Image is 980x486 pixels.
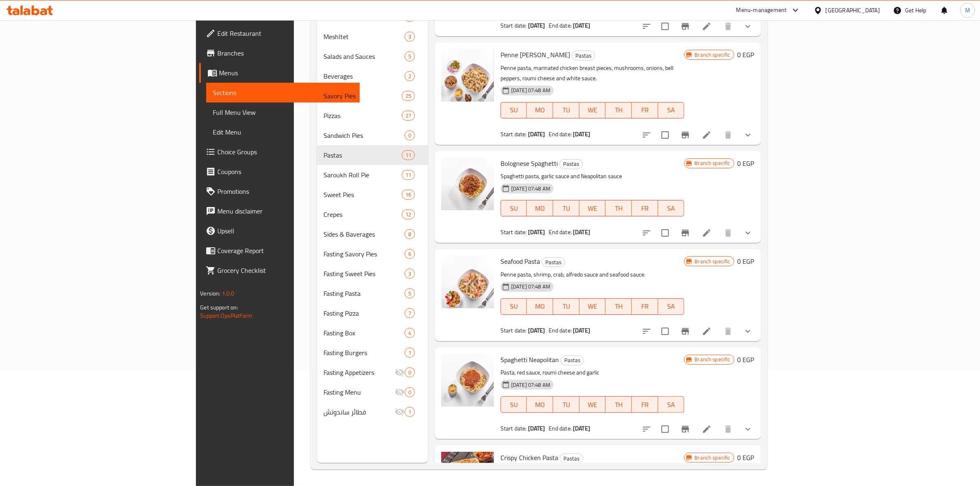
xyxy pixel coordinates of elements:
a: Edit Menu [206,122,360,142]
a: Choice Groups [199,142,360,162]
span: 0 [405,388,414,396]
span: Select to update [656,18,674,35]
div: items [405,130,415,140]
button: delete [718,419,738,439]
span: 16 [402,191,414,199]
div: Pastas [324,150,401,160]
b: [DATE] [573,129,590,140]
div: Crepes [324,209,401,219]
div: Pastas [561,356,584,365]
a: Edit menu item [702,21,712,31]
span: 7 [405,309,414,317]
div: Saroukh Roll Pie [324,170,401,180]
span: Coverage Report [217,246,353,256]
div: Fasting Appetizers0 [317,363,428,382]
span: 3 [405,33,414,41]
button: MO [527,200,553,216]
a: Edit menu item [702,228,712,238]
span: 2 [405,72,414,80]
span: SU [504,104,524,116]
div: items [405,387,415,397]
div: Menu-management [736,5,787,15]
b: [DATE] [528,325,545,336]
span: MO [530,202,550,214]
div: Fasting Pizza [324,308,404,318]
button: TU [553,298,580,315]
button: show more [738,125,758,145]
span: Full Menu View [213,107,353,117]
span: Spaghetti Neapolitan [500,353,559,366]
span: Pastas [572,51,595,60]
span: 6 [405,250,414,258]
div: Pizzas [324,111,401,121]
a: Full Menu View [206,102,360,122]
button: TU [553,396,580,413]
a: Menus [199,63,360,83]
div: items [405,249,415,259]
span: Pastas [560,454,583,463]
span: Sections [213,88,353,98]
span: TH [609,399,629,411]
span: FR [635,300,655,312]
span: [DATE] 07:48 AM [508,381,554,389]
button: SA [658,396,684,413]
span: WE [583,399,603,411]
span: Fasting Savory Pies [324,249,404,259]
button: sort-choices [637,321,656,341]
div: items [405,229,415,239]
svg: Inactive section [395,367,405,377]
span: 4 [405,329,414,337]
span: End date: [549,227,572,237]
span: SA [661,202,681,214]
div: Pastas [560,453,583,463]
div: items [402,190,415,200]
div: items [402,170,415,180]
b: [DATE] [573,423,590,434]
span: SA [661,300,681,312]
span: Choice Groups [217,147,353,157]
span: Start date: [500,129,527,140]
span: Pastas [561,356,584,365]
p: Penne pasta, marinated chicken breast pieces, mushrooms, onions, bell peppers, roumi cheese and w... [500,63,684,84]
button: Branch-specific-item [675,223,695,243]
div: Savory Pies [324,91,401,101]
h6: 0 EGP [738,452,754,463]
div: Sandwich Pies0 [317,126,428,145]
span: End date: [549,423,572,434]
a: Branches [199,43,360,63]
span: Salads and Sauces [324,51,404,61]
div: items [405,32,415,42]
span: Coupons [217,167,353,177]
span: FR [635,104,655,116]
a: Upsell [199,221,360,241]
a: Edit menu item [702,424,712,434]
span: Beverages [324,71,404,81]
button: SU [500,396,527,413]
button: SA [658,298,684,315]
span: TU [556,202,576,214]
a: Sections [206,83,360,102]
span: Edit Restaurant [217,28,353,38]
span: End date: [549,20,572,31]
span: 3 [405,270,414,278]
div: Pastas [542,257,565,267]
p: Pasta, red sauce, roumi cheese and garlic [500,367,684,378]
span: Version: [200,288,220,299]
span: Sweet Pies [324,190,401,200]
h6: 0 EGP [738,158,754,169]
span: SA [661,399,681,411]
div: فطائر ساندوتش [324,407,394,417]
span: Sandwich Pies [324,130,404,140]
span: [DATE] 07:48 AM [508,283,554,291]
span: Pastas [542,258,565,267]
div: Fasting Sweet Pies3 [317,264,428,284]
span: SU [504,300,524,312]
img: Seafood Pasta [441,256,494,308]
nav: Menu sections [317,4,428,425]
button: FR [632,396,658,413]
a: Edit Restaurant [199,23,360,43]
